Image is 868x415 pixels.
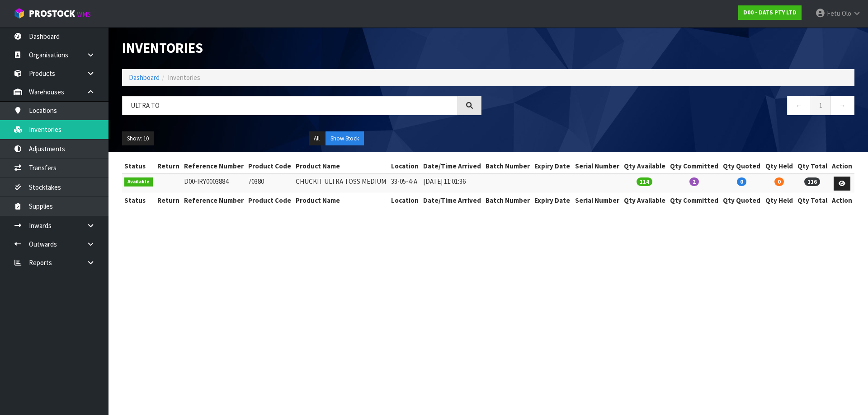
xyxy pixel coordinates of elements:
span: 2 [689,177,699,186]
th: Product Code [246,193,293,208]
h1: Inventories [122,41,481,56]
a: Dashboard [129,73,160,82]
th: Qty Held [763,193,795,208]
a: → [830,96,854,115]
td: D00-IRY0003884 [182,174,246,193]
th: Qty Available [622,159,668,173]
th: Date/Time Arrived [421,193,483,208]
button: All [309,131,325,146]
span: 116 [804,177,820,186]
th: Location [389,159,421,173]
span: Olo [842,9,851,18]
th: Status [122,193,155,208]
td: 70380 [246,174,293,193]
th: Qty Held [763,159,795,173]
th: Reference Number [182,193,246,208]
a: 1 [811,96,831,115]
th: Qty Quoted [721,159,763,173]
button: Show: 10 [122,131,154,146]
th: Action [830,159,854,173]
small: WMS [77,10,91,19]
th: Reference Number [182,159,246,173]
span: 114 [637,177,652,186]
span: Inventories [168,73,200,82]
button: Show Stock [325,131,364,146]
th: Date/Time Arrived [421,159,483,173]
a: D00 - DATS PTY LTD [738,5,802,20]
span: Available [124,177,153,187]
td: [DATE] 11:01:36 [421,174,483,193]
th: Location [389,193,421,208]
span: ProStock [29,8,75,19]
th: Qty Committed [668,193,721,208]
nav: Page navigation [495,96,854,118]
th: Return [155,193,182,208]
th: Product Name [293,193,388,208]
th: Expiry Date [532,193,572,208]
span: 0 [737,177,746,186]
th: Product Code [246,159,293,173]
td: CHUCKIT ULTRA TOSS MEDIUM [293,174,388,193]
strong: D00 - DATS PTY LTD [743,9,797,16]
th: Status [122,159,155,173]
th: Serial Number [573,159,622,173]
th: Product Name [293,159,388,173]
th: Batch Number [483,159,532,173]
th: Batch Number [483,193,532,208]
input: Search inventories [122,96,458,115]
span: 0 [774,177,784,186]
th: Serial Number [573,193,622,208]
img: cube-alt.png [14,8,25,19]
th: Qty Available [622,193,668,208]
th: Qty Committed [668,159,721,173]
span: Fetu [827,9,840,18]
th: Qty Total [795,193,830,208]
th: Qty Total [795,159,830,173]
td: 33-05-4-A [389,174,421,193]
th: Qty Quoted [721,193,763,208]
th: Expiry Date [532,159,572,173]
a: ← [787,96,811,115]
th: Action [830,193,854,208]
th: Return [155,159,182,173]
